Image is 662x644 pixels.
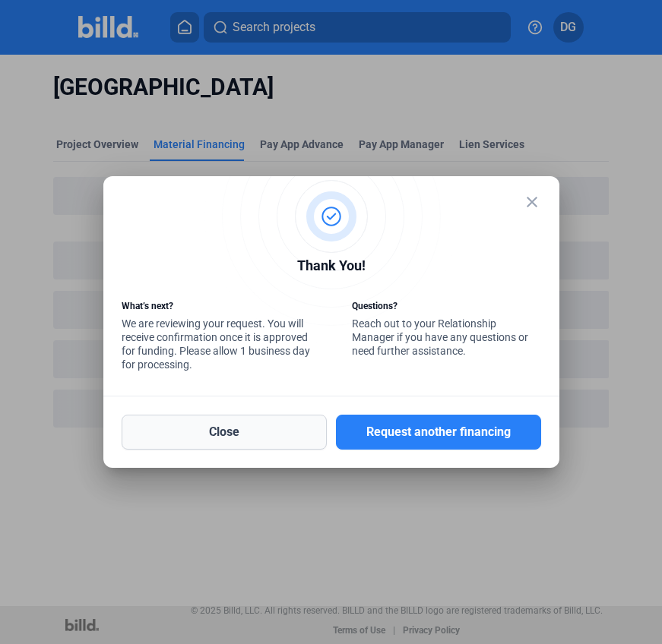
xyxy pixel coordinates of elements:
button: Close [122,415,327,450]
div: Reach out to your Relationship Manager if you have any questions or need further assistance. [352,299,540,361]
div: Thank You! [122,255,541,280]
div: Questions? [352,299,540,317]
div: What’s next? [122,299,310,317]
button: Request another financing [336,415,541,450]
mat-icon: close [523,193,541,211]
div: We are reviewing your request. You will receive confirmation once it is approved for funding. Ple... [122,299,310,375]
